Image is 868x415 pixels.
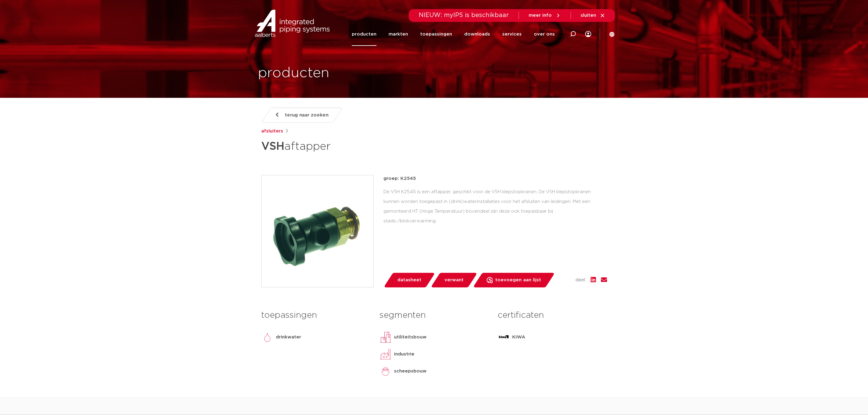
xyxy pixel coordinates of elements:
[529,13,561,18] a: meer info
[261,137,489,156] h1: aftapper
[420,22,452,46] a: toepassingen
[464,22,490,46] a: downloads
[419,12,509,18] span: NIEUW: myIPS is beschikbaar
[498,309,607,321] h3: certificaten
[285,110,328,120] span: terug naar zoeken
[352,22,555,46] nav: Menu
[575,276,586,284] span: deel:
[379,331,392,343] img: utiliteitsbouw
[261,128,283,135] a: afsluiters
[502,22,522,46] a: services
[261,141,284,152] strong: VSH
[383,273,435,287] a: datasheet
[261,331,273,343] img: drinkwater
[258,63,329,83] h1: producten
[262,175,373,287] img: Product Image for VSH aftapper
[389,22,408,46] a: markten
[529,13,552,18] span: meer info
[383,175,607,182] p: groep: K2545
[498,331,510,343] img: KIWA
[394,334,427,341] p: utiliteitsbouw
[383,187,607,226] div: De VSH K2545 is een aftapper, geschikt voor de VSH klepstopkranen. De VSH klepstopkranen kunnen w...
[581,13,605,18] a: sluiten
[431,273,477,287] a: verwant
[352,22,376,46] a: producten
[581,13,596,18] span: sluiten
[495,275,541,285] span: toevoegen aan lijst
[444,275,464,285] span: verwant
[394,368,427,375] p: scheepsbouw
[397,275,421,285] span: datasheet
[261,309,370,321] h3: toepassingen
[534,22,555,46] a: over ons
[379,309,489,321] h3: segmenten
[512,334,525,341] p: KIWA
[261,108,342,123] a: terug naar zoeken
[276,334,301,341] p: drinkwater
[379,348,392,360] img: industrie
[379,365,392,377] img: scheepsbouw
[394,351,414,358] p: industrie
